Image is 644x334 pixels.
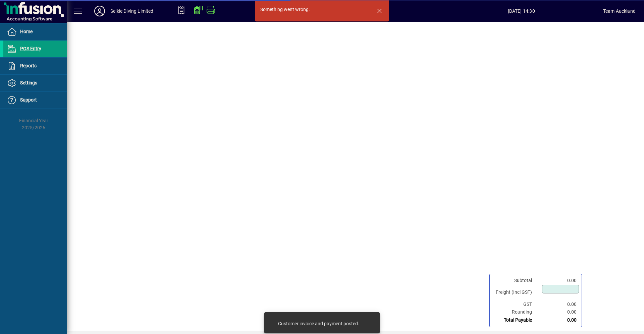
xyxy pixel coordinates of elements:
td: 0.00 [539,277,579,284]
td: 0.00 [539,308,579,316]
span: Settings [20,80,37,85]
button: Profile [89,5,110,17]
a: Support [3,92,67,109]
span: Reports [20,63,37,68]
td: 0.00 [539,316,579,324]
td: Subtotal [492,277,539,284]
span: [DATE] 14:30 [440,6,603,16]
a: Reports [3,58,67,74]
td: 0.00 [539,300,579,308]
div: Selkie Diving Limited [110,6,154,16]
td: Rounding [492,308,539,316]
span: POS Entry [20,46,41,51]
a: Settings [3,75,67,91]
td: GST [492,300,539,308]
td: Total Payable [492,316,539,324]
a: Home [3,23,67,40]
span: Support [20,97,37,103]
span: Home [20,29,33,34]
div: Customer invoice and payment posted. [278,320,359,327]
div: Team Auckland [603,6,636,16]
td: Freight (Incl GST) [492,284,539,300]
